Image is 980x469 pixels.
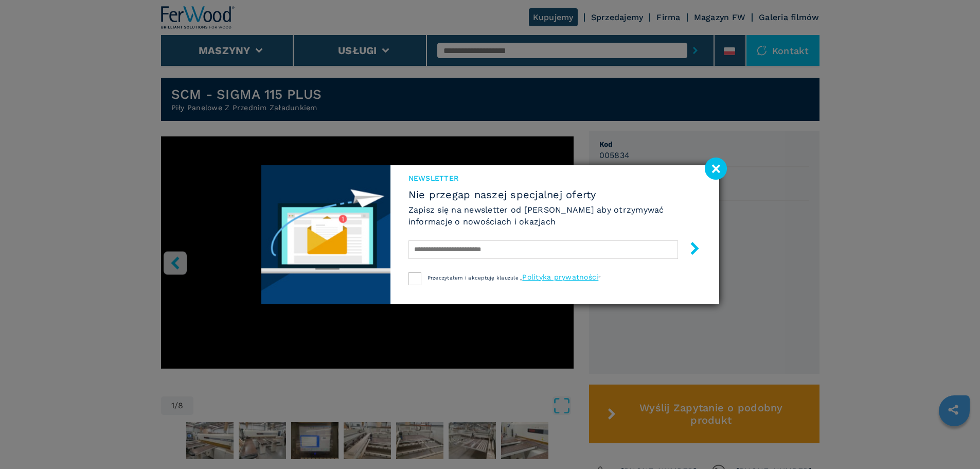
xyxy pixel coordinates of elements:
[408,204,701,228] h6: Zapisz się na newsletter od [PERSON_NAME] aby otrzymywać informacje o nowościach i okazjach
[598,275,600,281] span: ”
[678,238,701,262] button: submit-button
[522,273,598,281] a: Polityka prywatności
[261,165,390,304] img: Newsletter image
[427,275,523,281] span: Przeczytałem i akceptuję klauzule „
[408,173,701,183] span: Newsletter
[408,188,701,201] span: Nie przegap naszej specjalnej oferty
